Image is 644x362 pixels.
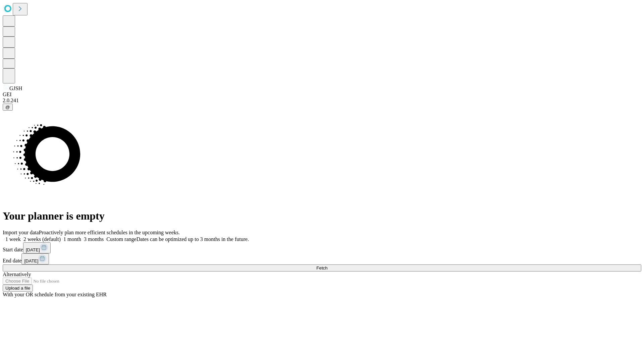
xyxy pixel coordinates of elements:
div: End date [3,253,641,264]
span: Alternatively [3,271,31,277]
button: Fetch [3,264,641,271]
button: [DATE] [21,253,49,264]
span: 1 month [63,236,81,242]
span: [DATE] [24,258,38,263]
span: [DATE] [26,247,40,252]
span: 1 week [5,236,21,242]
button: Upload a file [3,285,33,292]
span: Dates can be optimized up to 3 months in the future. [137,236,249,242]
span: With your OR schedule from your existing EHR [3,292,107,297]
span: Fetch [316,265,327,270]
button: @ [3,104,13,111]
h1: Your planner is empty [3,210,641,222]
button: [DATE] [23,242,51,253]
div: 2.0.241 [3,98,641,104]
div: Start date [3,242,641,253]
span: GJSH [9,85,22,91]
span: Import your data [3,230,39,235]
span: Custom range [106,236,136,242]
div: GEI [3,92,641,98]
span: 3 months [84,236,104,242]
span: @ [5,105,10,110]
span: 2 weeks (default) [23,236,61,242]
span: Proactively plan more efficient schedules in the upcoming weeks. [39,230,180,235]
